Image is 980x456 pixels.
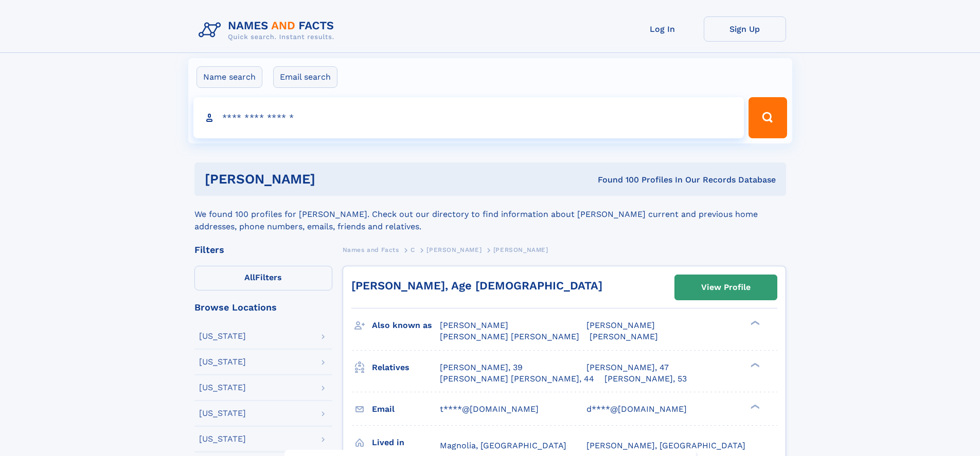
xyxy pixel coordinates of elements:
[411,246,415,253] span: C
[748,320,760,326] div: ❯
[440,373,594,385] a: [PERSON_NAME] [PERSON_NAME], 44
[701,276,751,299] div: View Profile
[372,317,440,334] h3: Also known as
[199,435,246,443] div: [US_STATE]
[440,332,579,341] span: [PERSON_NAME] [PERSON_NAME]
[586,320,655,330] span: [PERSON_NAME]
[372,359,440,376] h3: Relatives
[351,279,602,292] a: [PERSON_NAME], Age [DEMOGRAPHIC_DATA]
[586,441,745,450] span: [PERSON_NAME], [GEOGRAPHIC_DATA]
[411,243,415,256] a: C
[193,97,744,138] input: search input
[440,441,566,450] span: Magnolia, [GEOGRAPHIC_DATA]
[199,409,246,417] div: [US_STATE]
[194,266,332,290] label: Filters
[199,332,246,340] div: [US_STATE]
[199,358,246,366] div: [US_STATE]
[343,243,399,256] a: Names and Facts
[372,400,440,418] h3: Email
[197,66,262,88] label: Name search
[205,173,457,186] h1: [PERSON_NAME]
[194,196,786,233] div: We found 100 profiles for [PERSON_NAME]. Check out our directory to find information about [PERSO...
[621,16,704,42] a: Log In
[372,434,440,451] h3: Lived in
[749,97,787,138] button: Search Button
[604,373,687,385] a: [PERSON_NAME], 53
[426,243,482,256] a: [PERSON_NAME]
[675,275,777,300] a: View Profile
[244,272,255,282] span: All
[199,384,246,392] div: [US_STATE]
[748,361,760,368] div: ❯
[704,16,786,42] a: Sign Up
[440,320,508,330] span: [PERSON_NAME]
[194,303,332,312] div: Browse Locations
[194,16,343,44] img: Logo Names and Facts
[586,362,669,373] a: [PERSON_NAME], 47
[748,403,760,410] div: ❯
[426,246,482,253] span: [PERSON_NAME]
[440,362,523,373] a: [PERSON_NAME], 39
[493,246,548,253] span: [PERSON_NAME]
[194,245,332,254] div: Filters
[456,174,776,186] div: Found 100 Profiles In Our Records Database
[273,66,337,88] label: Email search
[590,332,658,341] span: [PERSON_NAME]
